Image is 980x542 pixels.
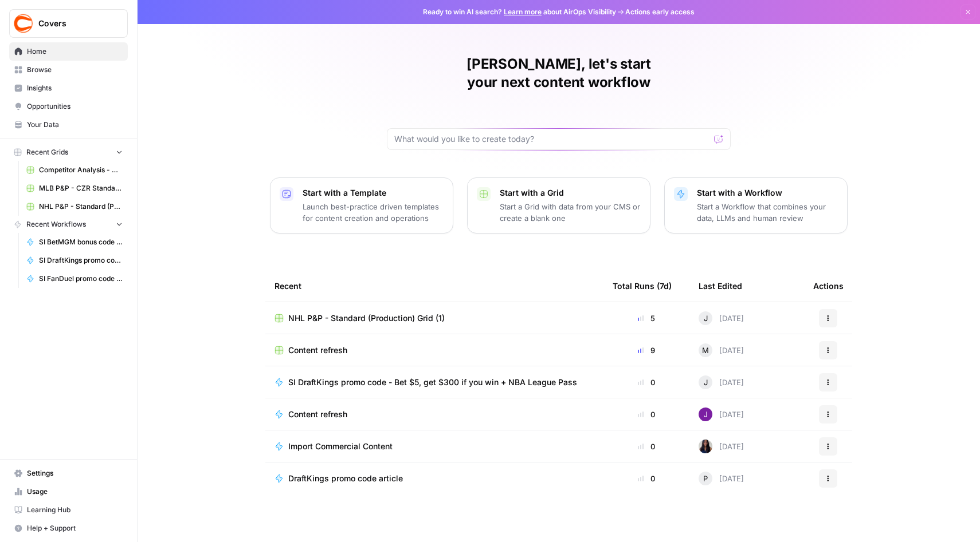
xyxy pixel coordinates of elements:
[275,441,594,452] a: Import Commercial Content
[500,187,641,199] p: Start with a Grid
[26,219,86,230] span: Recent Workflows
[697,187,838,199] p: Start with a Workflow
[39,183,123,193] span: MLB P&P - CZR Standard (Production) Grid
[625,7,695,17] span: Actions early access
[387,55,731,92] h1: [PERSON_NAME], let's start your next content workflow
[26,147,68,157] span: Recent Grids
[21,197,128,216] a: NHL P&P - Standard (Production) Grid
[27,120,123,130] span: Your Data
[699,375,744,389] div: [DATE]
[27,65,123,75] span: Browse
[703,473,708,484] span: P
[504,7,542,16] a: Learn more
[9,116,128,134] a: Your Data
[664,177,848,234] button: Start with a WorkflowStart a Workflow that combines your data, LLMs and human review
[9,482,128,501] a: Usage
[613,270,672,302] div: Total Runs (7d)
[27,486,123,497] span: Usage
[9,144,128,161] button: Recent Grids
[9,501,128,519] a: Learning Hub
[699,343,744,357] div: [DATE]
[288,345,347,356] span: Content refresh
[9,42,128,61] a: Home
[275,270,594,302] div: Recent
[21,251,128,270] a: SI DraftKings promo code articles
[699,440,744,453] div: [DATE]
[9,79,128,97] a: Insights
[275,473,594,484] a: DraftKings promo code article
[39,165,123,175] span: Competitor Analysis - URL Specific Grid
[27,101,123,112] span: Opportunities
[699,270,742,302] div: Last Edited
[27,523,123,533] span: Help + Support
[9,61,128,79] a: Browse
[699,440,712,453] img: rox323kbkgutb4wcij4krxobkpon
[13,13,34,34] img: Covers Logo
[275,377,594,388] a: SI DraftKings promo code - Bet $5, get $300 if you win + NBA League Pass
[9,216,128,233] button: Recent Workflows
[303,201,444,224] p: Launch best-practice driven templates for content creation and operations
[613,473,680,484] div: 0
[288,473,403,484] span: DraftKings promo code article
[27,505,123,515] span: Learning Hub
[613,345,680,356] div: 9
[699,472,744,485] div: [DATE]
[275,345,594,356] a: Content refresh
[500,201,641,224] p: Start a Grid with data from your CMS or create a blank one
[9,97,128,116] a: Opportunities
[704,312,708,324] span: J
[613,409,680,420] div: 0
[21,233,128,251] a: SI BetMGM bonus code articles
[288,312,445,324] span: NHL P&P - Standard (Production) Grid (1)
[702,345,709,356] span: M
[39,201,123,212] span: NHL P&P - Standard (Production) Grid
[699,311,744,325] div: [DATE]
[699,408,712,421] img: nj1ssy6o3lyd6ijko0eoja4aphzn
[275,409,594,420] a: Content refresh
[288,441,393,452] span: Import Commercial Content
[39,237,123,247] span: SI BetMGM bonus code articles
[467,177,650,234] button: Start with a GridStart a Grid with data from your CMS or create a blank one
[21,270,128,288] a: SI FanDuel promo code articles
[699,408,744,421] div: [DATE]
[39,274,123,284] span: SI FanDuel promo code articles
[288,377,577,388] span: SI DraftKings promo code - Bet $5, get $300 if you win + NBA League Pass
[613,441,680,452] div: 0
[697,201,838,224] p: Start a Workflow that combines your data, LLMs and human review
[270,177,453,234] button: Start with a TemplateLaunch best-practice driven templates for content creation and operations
[39,255,123,266] span: SI DraftKings promo code articles
[288,409,347,420] span: Content refresh
[9,9,128,38] button: Workspace: Covers
[27,46,123,57] span: Home
[38,18,108,29] span: Covers
[21,161,128,179] a: Competitor Analysis - URL Specific Grid
[275,312,594,324] a: NHL P&P - Standard (Production) Grid (1)
[704,377,708,388] span: J
[813,270,844,302] div: Actions
[27,83,123,93] span: Insights
[394,133,709,145] input: What would you like to create today?
[9,464,128,482] a: Settings
[303,187,444,199] p: Start with a Template
[613,377,680,388] div: 0
[9,519,128,537] button: Help + Support
[27,468,123,478] span: Settings
[423,7,616,17] span: Ready to win AI search? about AirOps Visibility
[21,179,128,197] a: MLB P&P - CZR Standard (Production) Grid
[613,312,680,324] div: 5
